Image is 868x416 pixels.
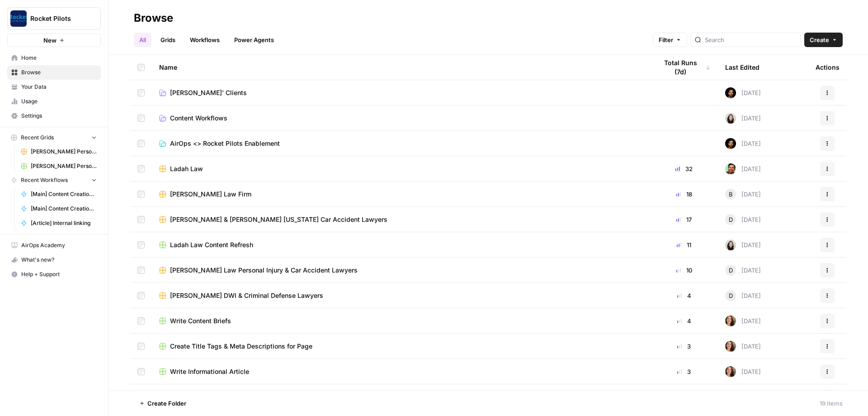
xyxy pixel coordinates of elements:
[170,240,253,249] span: Ladah Law Content Refresh
[17,159,101,173] a: [PERSON_NAME] Personal Injury & Car Accident Lawyers - Content Refresh
[31,190,97,198] span: [Main] Content Creation Article
[725,341,736,352] img: s97njzuoxvuhx495axgpmnahud50
[725,366,736,377] img: s97njzuoxvuhx495axgpmnahud50
[159,190,643,199] a: [PERSON_NAME] Law Firm
[21,83,97,91] span: Your Data
[31,148,97,156] span: [PERSON_NAME] Personal Injury & Car Accident Lawyers
[653,33,687,47] button: Filter
[729,215,733,224] span: D
[159,55,643,80] div: Name
[657,316,711,325] div: 4
[159,291,643,300] a: [PERSON_NAME] DWI & Criminal Defense Lawyers
[7,253,101,267] button: What's new?
[170,139,280,148] span: AirOps <> Rocket Pilots Enablement
[147,399,186,408] span: Create Folder
[155,33,181,47] a: Grids
[7,173,101,187] button: Recent Workflows
[170,164,203,173] span: Ladah Law
[657,266,711,275] div: 10
[17,216,101,230] a: [Article] Internal linking
[657,342,711,351] div: 3
[725,366,761,377] div: [DATE]
[159,139,643,148] a: AirOps <> Rocket Pilots Enablement
[159,367,643,376] a: Write Informational Article
[21,54,97,62] span: Home
[170,114,227,123] span: Content Workflows
[21,112,97,120] span: Settings
[21,97,97,105] span: Usage
[816,55,840,80] div: Actions
[657,190,711,199] div: 18
[17,144,101,159] a: [PERSON_NAME] Personal Injury & Car Accident Lawyers
[657,215,711,224] div: 17
[31,162,97,170] span: [PERSON_NAME] Personal Injury & Car Accident Lawyers - Content Refresh
[725,189,761,200] div: [DATE]
[17,187,101,201] a: [Main] Content Creation Article
[804,33,843,47] button: Create
[21,241,97,249] span: AirOps Academy
[7,80,101,94] a: Your Data
[729,291,733,300] span: D
[659,35,673,44] span: Filter
[170,266,358,275] span: [PERSON_NAME] Law Personal Injury & Car Accident Lawyers
[159,164,643,173] a: Ladah Law
[7,7,101,30] button: Workspace: Rocket Pilots
[184,33,225,47] a: Workflows
[7,65,101,80] a: Browse
[725,239,761,250] div: [DATE]
[725,341,761,352] div: [DATE]
[134,33,151,47] a: All
[725,113,736,124] img: t5ef5oef8zpw1w4g2xghobes91mw
[21,176,68,184] span: Recent Workflows
[657,240,711,249] div: 11
[170,88,247,97] span: [PERSON_NAME]' Clients
[820,399,843,408] div: 19 Items
[657,164,711,173] div: 32
[810,35,829,44] span: Create
[7,33,101,47] button: New
[657,291,711,300] div: 4
[229,33,279,47] a: Power Agents
[7,131,101,144] button: Recent Grids
[657,367,711,376] div: 3
[725,55,759,80] div: Last Edited
[159,342,643,351] a: Create Title Tags & Meta Descriptions for Page
[21,270,97,278] span: Help + Support
[657,55,711,80] div: Total Runs (7d)
[43,36,57,45] span: New
[705,35,797,44] input: Search
[170,342,312,351] span: Create Title Tags & Meta Descriptions for Page
[159,316,643,325] a: Write Content Briefs
[170,367,249,376] span: Write Informational Article
[729,266,733,275] span: D
[7,267,101,282] button: Help + Support
[729,190,733,199] span: B
[725,316,736,326] img: s97njzuoxvuhx495axgpmnahud50
[134,11,173,25] div: Browse
[7,109,101,123] a: Settings
[725,138,761,149] div: [DATE]
[7,51,101,65] a: Home
[725,316,761,326] div: [DATE]
[170,316,231,325] span: Write Content Briefs
[7,94,101,109] a: Usage
[21,68,97,77] span: Browse
[8,253,100,267] div: What's new?
[159,88,643,97] a: [PERSON_NAME]' Clients
[170,215,387,224] span: [PERSON_NAME] & [PERSON_NAME] [US_STATE] Car Accident Lawyers
[159,266,643,275] a: [PERSON_NAME] Law Personal Injury & Car Accident Lawyers
[31,219,97,227] span: [Article] Internal linking
[159,240,643,249] a: Ladah Law Content Refresh
[159,114,643,123] a: Content Workflows
[10,10,27,27] img: Rocket Pilots Logo
[725,87,761,98] div: [DATE]
[725,214,761,225] div: [DATE]
[17,201,101,216] a: [Main] Content Creation Brief
[159,215,643,224] a: [PERSON_NAME] & [PERSON_NAME] [US_STATE] Car Accident Lawyers
[7,238,101,253] a: AirOps Academy
[725,87,736,98] img: wt756mygx0n7rybn42vblmh42phm
[30,14,85,23] span: Rocket Pilots
[134,396,192,411] button: Create Folder
[725,113,761,124] div: [DATE]
[170,291,323,300] span: [PERSON_NAME] DWI & Criminal Defense Lawyers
